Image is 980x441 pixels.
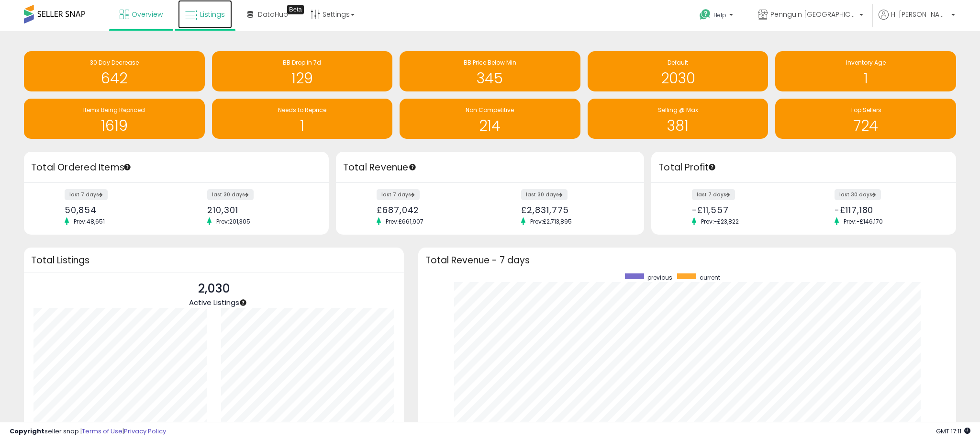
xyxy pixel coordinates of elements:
[343,161,637,174] h3: Total Revenue
[283,58,321,67] span: BB Drop in 7d
[29,70,200,86] h1: 642
[212,51,393,91] a: BB Drop in 7d 129
[835,189,881,200] label: last 30 days
[668,58,688,67] span: Default
[408,163,417,171] div: Tooltip anchor
[835,205,939,215] div: -£117,180
[692,205,797,215] div: -£11,557
[658,106,698,114] span: Selling @ Max
[592,118,764,134] h1: 381
[839,217,888,226] span: Prev: -£146,170
[879,10,955,31] a: Hi [PERSON_NAME]
[592,70,764,86] h1: 2030
[588,51,768,91] a: Default 2030
[780,118,951,134] h1: 724
[400,99,580,139] a: Non Competitive 214
[258,10,288,19] span: DataHub
[770,10,857,19] span: Pennguin [GEOGRAPHIC_DATA]
[846,58,886,67] span: Inventory Age
[69,217,110,226] span: Prev: 48,651
[189,280,239,298] p: 2,030
[189,297,239,307] span: Active Listings
[83,106,145,114] span: Items Being Repriced
[400,51,580,91] a: BB Price Below Min 345
[713,11,726,19] span: Help
[936,427,970,436] span: 2025-09-17 17:11 GMT
[124,427,166,436] a: Privacy Policy
[658,161,949,174] h3: Total Profit
[647,273,672,282] span: previous
[404,70,576,86] h1: 345
[775,51,956,91] a: Inventory Age 1
[200,10,225,19] span: Listings
[212,99,393,139] a: Needs to Reprice 1
[31,257,397,264] h3: Total Listings
[29,118,200,134] h1: 1619
[377,189,420,200] label: last 7 days
[381,217,428,226] span: Prev: £661,907
[708,163,716,171] div: Tooltip anchor
[10,427,45,436] strong: Copyright
[10,427,166,436] div: seller snap | |
[24,99,205,139] a: Items Being Repriced 1619
[425,257,949,264] h3: Total Revenue - 7 days
[217,118,388,134] h1: 1
[207,205,312,215] div: 210,301
[700,273,720,282] span: current
[696,217,744,226] span: Prev: -£23,822
[692,189,735,200] label: last 7 days
[207,189,254,200] label: last 30 days
[775,99,956,139] a: Top Sellers 724
[404,118,576,134] h1: 214
[464,58,516,67] span: BB Price Below Min
[65,189,108,200] label: last 7 days
[31,161,322,174] h3: Total Ordered Items
[699,9,711,21] i: Get Help
[377,205,483,215] div: £687,042
[287,5,304,14] div: Tooltip anchor
[123,163,132,171] div: Tooltip anchor
[217,70,388,86] h1: 129
[212,217,255,226] span: Prev: 201,305
[239,298,247,307] div: Tooltip anchor
[278,106,326,114] span: Needs to Reprice
[65,205,169,215] div: 50,854
[891,10,948,19] span: Hi [PERSON_NAME]
[692,1,743,31] a: Help
[466,106,514,114] span: Non Competitive
[780,70,951,86] h1: 1
[24,51,205,91] a: 30 Day Decrease 642
[850,106,881,114] span: Top Sellers
[90,58,139,67] span: 30 Day Decrease
[588,99,768,139] a: Selling @ Max 381
[525,217,577,226] span: Prev: £2,713,895
[132,10,163,19] span: Overview
[82,427,122,436] a: Terms of Use
[521,189,568,200] label: last 30 days
[521,205,627,215] div: £2,831,775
